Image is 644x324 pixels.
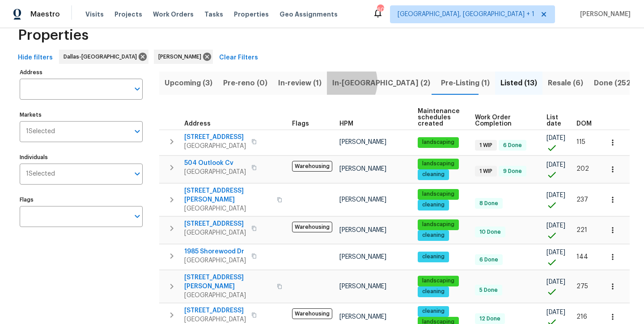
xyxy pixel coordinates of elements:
span: cleaning [419,231,448,239]
span: cleaning [419,201,448,209]
span: 275 [576,283,588,290]
button: Clear Filters [216,50,262,66]
span: 10 Done [476,228,504,236]
span: [DATE] [547,249,565,256]
span: [PERSON_NAME] [339,283,386,290]
span: Dallas-[GEOGRAPHIC_DATA] [64,52,140,61]
span: [DATE] [547,279,565,285]
span: 1985 Shorewood Dr [184,247,246,256]
span: List date [547,114,561,127]
span: 6 Done [500,142,525,149]
span: [DATE] [547,309,565,316]
span: [GEOGRAPHIC_DATA] [184,256,246,265]
span: 202 [576,166,589,172]
span: 6 Done [476,256,502,264]
span: Geo Assignments [280,10,338,19]
span: [DATE] [547,135,565,141]
button: Open [131,168,144,180]
span: landscaping [419,221,458,228]
span: Pre-reno (0) [223,77,267,89]
span: 8 Done [476,200,502,207]
button: Hide filters [14,50,56,66]
span: [PERSON_NAME] [339,314,386,320]
span: [STREET_ADDRESS] [184,133,246,142]
span: Tasks [204,11,223,17]
span: [GEOGRAPHIC_DATA] [184,204,271,213]
span: [PERSON_NAME] [576,10,631,19]
span: [GEOGRAPHIC_DATA] [184,315,246,324]
div: [PERSON_NAME] [154,50,213,64]
label: Markets [20,112,143,118]
span: [PERSON_NAME] [339,139,386,145]
span: [PERSON_NAME] [339,166,386,172]
div: 60 [377,5,383,14]
span: 115 [576,139,585,145]
span: cleaning [419,288,448,295]
span: [PERSON_NAME] [339,197,386,203]
span: [STREET_ADDRESS] [184,219,246,228]
span: [STREET_ADDRESS] [184,306,246,315]
span: 5 Done [476,286,501,294]
span: [GEOGRAPHIC_DATA] [184,142,246,151]
span: In-[GEOGRAPHIC_DATA] (2) [332,77,430,89]
button: Open [131,83,144,95]
span: Work Order Completion [475,114,531,127]
span: [GEOGRAPHIC_DATA] [184,228,246,237]
span: Listed (13) [500,77,537,89]
span: Warehousing [292,222,332,232]
span: Address [184,121,211,127]
span: [DATE] [547,223,565,229]
label: Address [20,70,143,75]
span: 237 [576,197,588,203]
span: cleaning [419,171,448,178]
span: Projects [114,10,142,19]
span: 9 Done [500,168,525,175]
span: cleaning [419,253,448,261]
span: Warehousing [292,161,332,172]
span: [STREET_ADDRESS][PERSON_NAME] [184,186,271,204]
span: 504 Outlook Cv [184,159,246,168]
div: Dallas-[GEOGRAPHIC_DATA] [59,50,148,64]
span: HPM [339,121,353,127]
span: 1 Selected [26,170,55,178]
span: [PERSON_NAME] [158,52,205,61]
span: In-review (1) [278,77,322,89]
span: 1 Selected [26,128,55,135]
span: Warehousing [292,308,332,319]
span: 1 WIP [476,142,496,149]
span: Visits [85,10,104,19]
label: Individuals [20,155,143,160]
label: Flags [20,197,143,202]
span: Clear Filters [219,52,258,63]
span: Maintenance schedules created [418,108,460,127]
button: Open [131,210,144,223]
span: Resale (6) [548,77,583,89]
span: Maestro [30,10,60,19]
span: [PERSON_NAME] [339,254,386,260]
span: [STREET_ADDRESS][PERSON_NAME] [184,273,271,291]
span: [GEOGRAPHIC_DATA], [GEOGRAPHIC_DATA] + 1 [398,10,534,19]
span: 221 [576,227,587,233]
span: cleaning [419,307,448,315]
span: Properties [18,31,89,40]
span: Work Orders [153,10,194,19]
span: 216 [576,314,587,320]
span: landscaping [419,277,458,285]
span: [DATE] [547,162,565,168]
span: Pre-Listing (1) [441,77,490,89]
span: Upcoming (3) [165,77,212,89]
span: landscaping [419,190,458,198]
span: Properties [234,10,269,19]
span: 144 [576,254,588,260]
span: DOM [576,121,592,127]
span: [DATE] [547,192,565,198]
span: landscaping [419,139,458,146]
span: Done (252) [594,77,633,89]
span: [GEOGRAPHIC_DATA] [184,168,246,177]
span: Hide filters [18,52,53,63]
span: 1 WIP [476,168,496,175]
button: Open [131,125,144,138]
span: [GEOGRAPHIC_DATA] [184,291,271,300]
span: 12 Done [476,315,504,323]
span: landscaping [419,160,458,168]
